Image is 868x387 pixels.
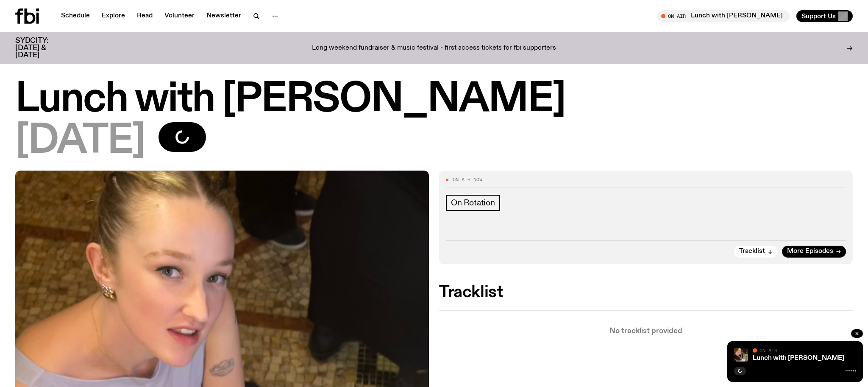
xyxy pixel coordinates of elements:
p: No tracklist provided [439,328,853,335]
span: On Rotation [451,198,495,208]
span: On Air [759,348,777,353]
a: More Episodes [782,246,846,258]
span: More Episodes [787,248,833,255]
span: [DATE] [15,122,145,160]
h1: Lunch with [PERSON_NAME] [15,81,853,119]
span: Tracklist [739,248,765,255]
p: Long weekend fundraiser & music festival - first access tickets for fbi supporters [312,45,556,52]
h3: SYDCITY: [DATE] & [DATE] [15,37,70,59]
a: Newsletter [201,10,246,22]
button: On AirLunch with [PERSON_NAME] [657,10,790,22]
span: On Air Now [453,177,482,182]
a: Schedule [56,10,95,22]
span: Support Us [801,12,836,20]
a: On Rotation [446,195,500,211]
button: Tracklist [734,246,778,258]
img: SLC lunch cover [734,348,748,362]
button: Support Us [796,10,853,22]
a: Read [132,10,158,22]
a: Volunteer [159,10,200,22]
h2: Tracklist [439,285,853,300]
a: Lunch with [PERSON_NAME] [753,355,844,362]
a: Explore [97,10,130,22]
